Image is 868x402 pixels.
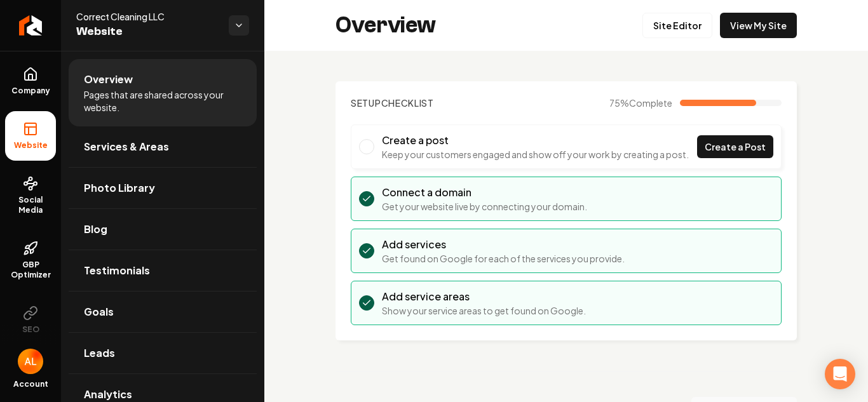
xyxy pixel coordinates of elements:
[13,379,48,389] span: Account
[382,200,587,213] p: Get your website live by connecting your domain.
[84,263,150,278] span: Testimonials
[9,140,53,151] span: Website
[720,13,797,38] a: View My Site
[69,126,257,167] a: Services & Areas
[351,97,381,109] span: Setup
[17,325,44,335] span: SEO
[84,345,115,361] span: Leads
[84,222,107,237] span: Blog
[642,13,712,38] a: Site Editor
[84,180,155,196] span: Photo Library
[382,252,625,265] p: Get found on Google for each of the services you provide.
[5,231,56,290] a: GBP Optimizer
[5,260,56,280] span: GBP Optimizer
[84,88,241,114] span: Pages that are shared across your website.
[5,166,56,225] a: Social Media
[6,86,55,96] span: Company
[84,387,132,402] span: Analytics
[609,97,672,109] span: 75 %
[382,237,625,252] h3: Add services
[69,333,257,373] a: Leads
[697,135,773,158] a: Create a Post
[76,23,219,41] span: Website
[76,10,219,23] span: Correct Cleaning LLC
[629,97,672,109] span: Complete
[69,168,257,208] a: Photo Library
[84,72,133,87] span: Overview
[5,295,56,345] button: SEO
[382,185,587,200] h3: Connect a domain
[18,349,43,374] img: Aaron Lamartz
[825,359,855,389] div: Open Intercom Messenger
[18,349,43,374] button: Open user button
[19,15,43,36] img: Rebolt Logo
[69,291,257,332] a: Goals
[69,209,257,250] a: Blog
[382,148,689,161] p: Keep your customers engaged and show off your work by creating a post.
[84,139,169,154] span: Services & Areas
[705,140,766,154] span: Create a Post
[382,304,586,317] p: Show your service areas to get found on Google.
[84,304,114,319] span: Goals
[336,13,436,38] h2: Overview
[5,195,56,215] span: Social Media
[351,97,434,109] h2: Checklist
[69,250,257,291] a: Testimonials
[382,289,586,304] h3: Add service areas
[382,133,689,148] h3: Create a post
[5,57,56,106] a: Company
